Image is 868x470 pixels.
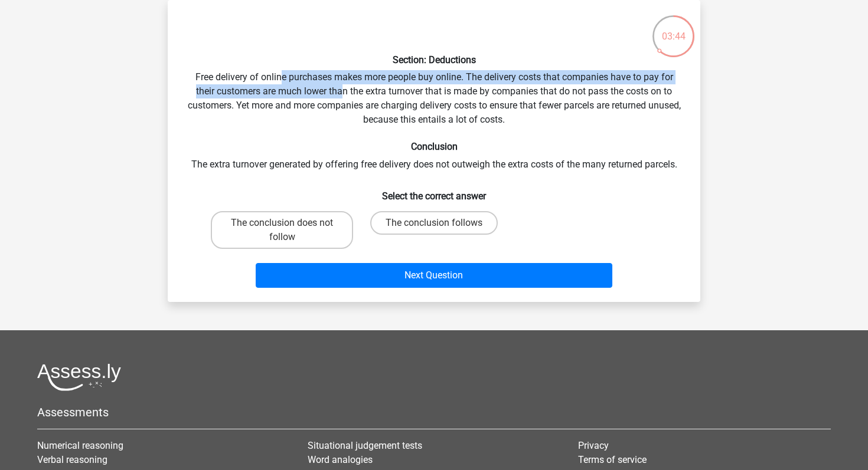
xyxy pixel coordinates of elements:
a: Situational judgement tests [308,440,422,451]
img: Assessly logo [37,363,121,391]
div: 03:44 [651,14,696,44]
label: The conclusion follows [370,211,498,235]
a: Privacy [578,440,609,451]
a: Numerical reasoning [37,440,123,451]
label: The conclusion does not follow [211,211,353,249]
a: Verbal reasoning [37,454,107,465]
div: Free delivery of online purchases makes more people buy online. The delivery costs that companies... [172,9,696,292]
h6: Select the correct answer [187,181,681,202]
h6: Conclusion [187,141,681,152]
button: Next Question [256,263,613,288]
a: Terms of service [578,454,647,465]
a: Word analogies [308,454,373,465]
h5: Assessments [37,405,831,419]
h6: Section: Deductions [187,54,681,65]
